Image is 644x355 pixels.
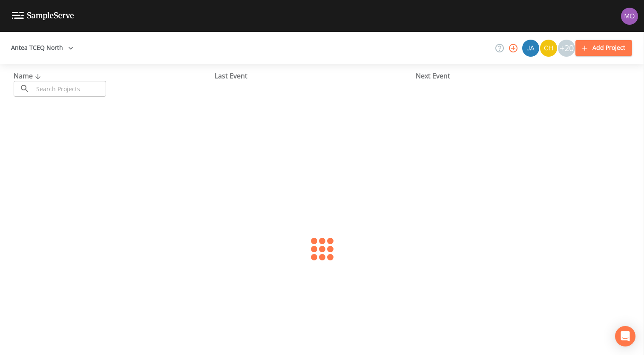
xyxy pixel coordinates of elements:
[522,40,539,57] img: 2e773653e59f91cc345d443c311a9659
[12,12,74,20] img: logo
[33,81,106,97] input: Search Projects
[522,40,540,57] div: James Whitmire
[416,71,617,81] div: Next Event
[215,71,416,81] div: Last Event
[621,8,638,25] img: 4e251478aba98ce068fb7eae8f78b90c
[8,40,77,56] button: Antea TCEQ North
[615,326,635,346] div: Open Intercom Messenger
[558,40,575,57] div: +20
[575,40,632,56] button: Add Project
[540,40,557,57] img: c74b8b8b1c7a9d34f67c5e0ca157ed15
[540,40,558,57] div: Charles Medina
[14,71,43,81] span: Name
